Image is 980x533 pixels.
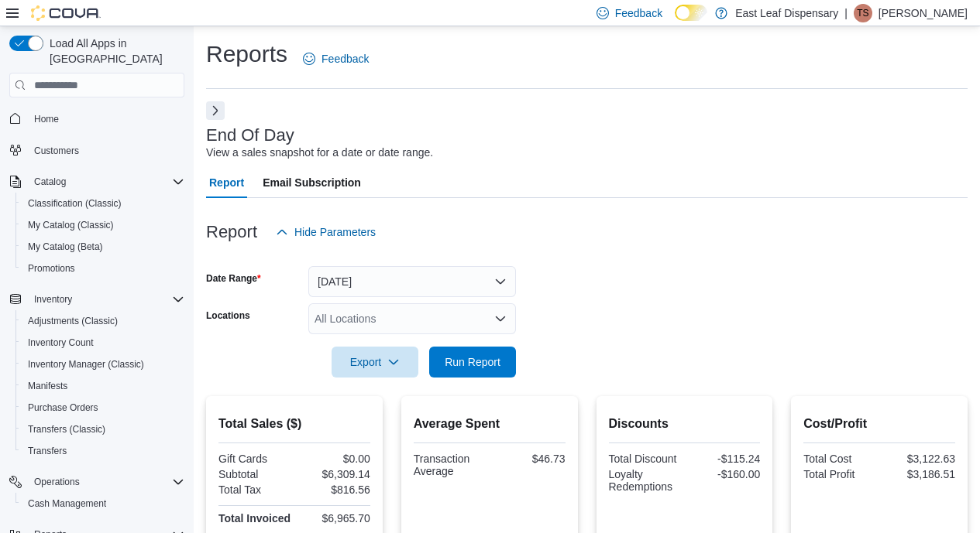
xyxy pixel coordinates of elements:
button: Open list of options [494,313,507,325]
div: $3,186.51 [882,468,955,480]
span: Transfers [28,445,67,457]
div: $46.73 [493,453,566,465]
div: $6,965.70 [297,512,370,524]
button: Manifests [15,375,191,397]
span: Inventory Manager (Classic) [28,358,144,371]
strong: Total Invoiced [218,512,291,524]
div: Total Cost [803,453,876,465]
span: Operations [28,473,184,491]
img: Cova [31,5,101,21]
p: East Leaf Dispensary [735,4,838,22]
div: Total Discount [609,453,682,465]
span: Run Report [445,354,500,370]
span: Inventory Count [28,337,94,349]
span: Manifests [22,377,184,395]
button: Operations [3,471,191,493]
button: Hide Parameters [270,217,382,248]
label: Locations [206,309,250,322]
button: Transfers [15,440,191,462]
span: Transfers (Classic) [28,423,105,436]
button: Inventory [28,290,78,309]
span: Customers [34,145,79,157]
button: Home [3,107,191,129]
span: Inventory [28,290,184,309]
span: Export [341,347,409,378]
a: Cash Management [22,494,112,513]
p: [PERSON_NAME] [879,4,968,22]
div: -$115.24 [687,453,760,465]
a: Customers [28,142,85,160]
button: My Catalog (Classic) [15,214,191,236]
a: Manifests [22,377,74,395]
p: | [844,4,848,22]
span: Hide Parameters [294,224,376,240]
div: -$160.00 [687,468,760,480]
a: Purchase Orders [22,398,105,417]
button: Purchase Orders [15,397,191,419]
span: Load All Apps in [GEOGRAPHIC_DATA] [43,36,184,67]
span: Catalog [34,176,66,188]
span: Purchase Orders [28,401,98,414]
span: TS [857,4,868,22]
button: Inventory Count [15,332,191,354]
span: Promotions [22,259,184,278]
div: $3,122.63 [882,453,955,465]
span: Report [209,167,244,198]
button: Next [206,101,225,120]
button: Catalog [28,173,72,191]
button: Inventory [3,289,191,310]
span: Inventory Count [22,333,184,352]
span: Adjustments (Classic) [28,315,118,327]
span: My Catalog (Classic) [22,216,184,234]
span: Adjustments (Classic) [22,312,184,330]
button: [DATE] [308,266,516,297]
div: View a sales snapshot for a date or date range. [206,145,433,161]
h2: Cost/Profit [803,415,955,433]
a: My Catalog (Classic) [22,216,120,234]
a: Promotions [22,259,81,278]
button: Transfers (Classic) [15,419,191,440]
h2: Discounts [609,415,761,433]
span: Manifests [28,380,67,392]
span: Transfers (Classic) [22,420,184,439]
span: Inventory [34,293,72,306]
span: Email Subscription [263,167,361,198]
span: Classification (Classic) [22,194,184,213]
button: Cash Management [15,493,191,514]
a: Classification (Classic) [22,194,128,213]
a: Feedback [297,43,375,74]
a: Transfers (Classic) [22,420,112,439]
button: Operations [28,473,86,491]
div: Total Tax [218,483,291,496]
div: Gift Cards [218,453,291,465]
button: Export [332,347,418,378]
a: Home [28,110,65,128]
div: Subtotal [218,468,291,480]
input: Dark Mode [675,5,707,21]
span: Transfers [22,442,184,460]
div: Loyalty Redemptions [609,468,682,493]
h2: Total Sales ($) [218,415,370,433]
div: Total Profit [803,468,876,480]
span: My Catalog (Beta) [28,241,103,253]
h1: Reports [206,39,287,70]
span: Classification (Classic) [28,197,122,210]
span: My Catalog (Beta) [22,237,184,256]
span: Home [34,113,59,125]
div: $816.56 [297,483,370,496]
a: Transfers [22,442,73,460]
a: Inventory Count [22,333,100,352]
span: Home [28,108,184,128]
span: Promotions [28,262,75,275]
div: Transaction Average [414,453,487,477]
button: Catalog [3,171,191,193]
h3: End Of Day [206,126,294,145]
div: $0.00 [297,453,370,465]
div: $6,309.14 [297,468,370,480]
div: Tayler Swartwood [854,4,872,22]
button: Adjustments (Classic) [15,310,191,332]
a: Adjustments (Classic) [22,312,124,330]
button: Inventory Manager (Classic) [15,354,191,375]
span: Feedback [322,51,369,67]
h2: Average Spent [414,415,566,433]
